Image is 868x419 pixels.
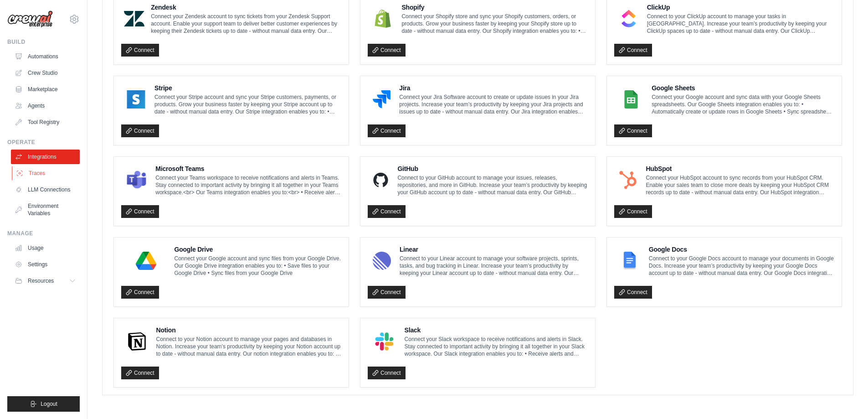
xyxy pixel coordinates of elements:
[155,164,341,173] h4: Microsoft Teams
[7,139,80,146] div: Operate
[11,82,80,97] a: Marketplace
[11,98,80,113] a: Agents
[368,124,406,137] a: Connect
[647,3,834,12] h4: ClickUp
[11,257,80,272] a: Settings
[617,171,639,189] img: HubSpot Logo
[649,245,834,254] h4: Google Docs
[401,3,588,12] h4: Shopify
[124,332,150,351] img: Notion Logo
[397,174,588,196] p: Connect to your GitHub account to manage your issues, releases, repositories, and more in GitHub....
[121,44,159,57] a: Connect
[11,66,80,80] a: Crew Studio
[175,245,342,254] h4: Google Drive
[405,326,588,335] h4: Slack
[400,245,588,254] h4: Linear
[154,83,341,93] h4: Stripe
[649,255,834,277] p: Connect to your Google Docs account to manage your documents in Google Docs. Increase your team’s...
[7,10,53,28] img: Logo
[370,10,395,28] img: Shopify Logo
[151,13,341,35] p: Connect your Zendesk account to sync tickets from your Zendesk Support account. Enable your suppo...
[647,13,834,35] p: Connect to your ClickUp account to manage your tasks in [GEOGRAPHIC_DATA]. Increase your team’s p...
[370,171,391,189] img: GitHub Logo
[121,205,159,218] a: Connect
[370,90,393,109] img: Jira Logo
[154,93,341,115] p: Connect your Stripe account and sync your Stripe customers, payments, or products. Grow your busi...
[652,93,834,115] p: Connect your Google account and sync data with your Google Sheets spreadsheets. Our Google Sheets...
[617,10,641,28] img: ClickUp Logo
[401,13,588,35] p: Connect your Shopify store and sync your Shopify customers, orders, or products. Grow your busine...
[11,199,80,221] a: Environment Variables
[124,90,148,109] img: Stripe Logo
[121,367,159,379] a: Connect
[370,252,393,270] img: Linear Logo
[11,115,80,129] a: Tool Registry
[41,400,57,408] span: Logout
[646,174,834,196] p: Connect your HubSpot account to sync records from your HubSpot CRM. Enable your sales team to clo...
[400,255,588,277] p: Connect to your Linear account to manage your software projects, sprints, tasks, and bug tracking...
[12,166,81,181] a: Traces
[121,286,159,299] a: Connect
[155,174,341,196] p: Connect your Teams workspace to receive notifications and alerts in Teams. Stay connected to impo...
[11,150,80,164] a: Integrations
[11,49,80,64] a: Automations
[124,252,168,270] img: Google Drive Logo
[617,252,642,270] img: Google Docs Logo
[7,38,80,46] div: Build
[646,164,834,173] h4: HubSpot
[156,326,342,335] h4: Notion
[151,3,341,12] h4: Zendesk
[614,286,652,299] a: Connect
[614,205,652,218] a: Connect
[399,93,588,115] p: Connect your Jira Software account to create or update issues in your Jira projects. Increase you...
[7,230,80,237] div: Manage
[368,367,406,379] a: Connect
[617,90,645,109] img: Google Sheets Logo
[121,124,159,137] a: Connect
[368,44,406,57] a: Connect
[11,241,80,255] a: Usage
[11,274,80,288] button: Resources
[124,10,144,28] img: Zendesk Logo
[614,44,652,57] a: Connect
[368,205,406,218] a: Connect
[11,182,80,197] a: LLM Connections
[175,255,342,277] p: Connect your Google account and sync files from your Google Drive. Our Google Drive integration e...
[652,83,834,93] h4: Google Sheets
[405,336,588,357] p: Connect your Slack workspace to receive notifications and alerts in Slack. Stay connected to impo...
[397,164,588,173] h4: GitHub
[28,277,54,285] span: Resources
[124,171,149,189] img: Microsoft Teams Logo
[399,83,588,93] h4: Jira
[156,336,342,357] p: Connect to your Notion account to manage your pages and databases in Notion. Increase your team’s...
[370,332,398,351] img: Slack Logo
[368,286,406,299] a: Connect
[7,396,80,412] button: Logout
[614,124,652,137] a: Connect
